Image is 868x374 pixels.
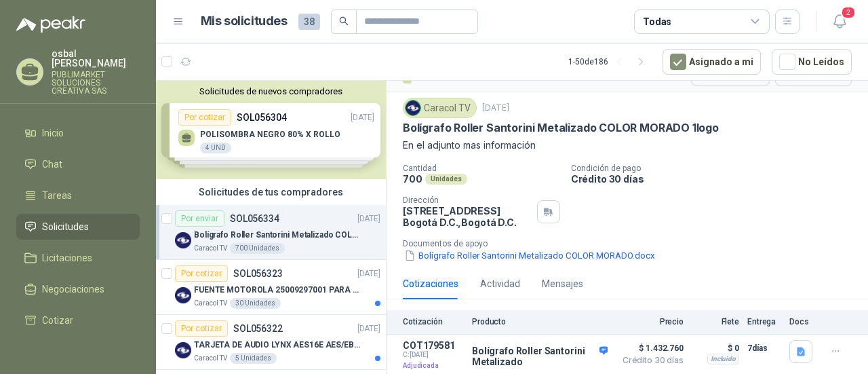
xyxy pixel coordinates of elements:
[663,49,761,75] button: Asignado a mi
[42,282,104,297] span: Negociaciones
[772,49,852,75] button: No Leídos
[403,173,422,185] p: 700
[827,10,852,34] button: 2
[403,138,852,153] p: En el adjunto mas información
[233,324,283,333] p: SOL056322
[542,276,583,291] div: Mensajes
[472,317,608,326] p: Producto
[747,317,781,326] p: Entrega
[403,351,464,359] span: C: [DATE]
[175,342,191,358] img: Company Logo
[357,267,380,280] p: [DATE]
[406,100,420,115] img: Company Logo
[616,356,684,364] span: Crédito 30 días
[403,121,719,135] p: Bolígrafo Roller Santorini Metalizado COLOR MORADO 1logo
[230,243,285,254] div: 700 Unidades
[16,120,140,146] a: Inicio
[156,205,386,260] a: Por enviarSOL056334[DATE] Company LogoBolígrafo Roller Santorini Metalizado COLOR MORADO 1logoCar...
[175,287,191,303] img: Company Logo
[403,359,464,373] p: Adjudicada
[194,353,227,364] p: Caracol TV
[707,354,739,364] div: Incluido
[16,16,85,33] img: Logo peakr
[233,269,283,278] p: SOL056323
[789,317,816,326] p: Docs
[643,14,671,29] div: Todas
[42,157,62,172] span: Chat
[175,232,191,248] img: Company Logo
[480,276,520,291] div: Actividad
[692,340,739,356] p: $ 0
[403,340,464,351] p: COT179581
[357,322,380,335] p: [DATE]
[403,205,532,228] p: [STREET_ADDRESS] Bogotá D.C. , Bogotá D.C.
[616,317,684,326] p: Precio
[339,16,349,26] span: search
[403,276,458,291] div: Cotizaciones
[230,298,281,309] div: 30 Unidades
[692,317,739,326] p: Flete
[16,276,140,302] a: Negociaciones
[403,239,863,248] p: Documentos de apoyo
[42,219,89,234] span: Solicitudes
[52,71,140,95] p: PUBLIMARKET SOLUCIONES CREATIVA SAS
[194,243,227,254] p: Caracol TV
[403,248,656,263] button: Bolígrafo Roller Santorini Metalizado COLOR MORADO.docx
[841,6,856,19] span: 2
[42,313,73,328] span: Cotizar
[571,173,863,185] p: Crédito 30 días
[16,214,140,240] a: Solicitudes
[16,151,140,177] a: Chat
[16,307,140,333] a: Cotizar
[175,320,228,337] div: Por cotizar
[425,174,467,185] div: Unidades
[482,102,509,115] p: [DATE]
[194,339,363,352] p: TARJETA DE AUDIO LYNX AES16E AES/EBU PCI
[571,164,863,173] p: Condición de pago
[175,265,228,282] div: Por cotizar
[403,98,477,118] div: Caracol TV
[230,353,277,364] div: 5 Unidades
[747,340,781,356] p: 7 días
[156,260,386,315] a: Por cotizarSOL056323[DATE] Company LogoFUENTE MOTOROLA 25009297001 PARA EP450Caracol TV30 Unidades
[52,49,140,68] p: osbal [PERSON_NAME]
[156,81,386,179] div: Solicitudes de nuevos compradoresPor cotizarSOL056304[DATE] POLISOMBRA NEGRO 80% X ROLLO4 UNDPor ...
[194,298,227,309] p: Caracol TV
[357,212,380,225] p: [DATE]
[156,179,386,205] div: Solicitudes de tus compradores
[161,86,380,96] button: Solicitudes de nuevos compradores
[403,195,532,205] p: Dirección
[16,183,140,208] a: Tareas
[616,340,684,356] span: $ 1.432.760
[403,164,560,173] p: Cantidad
[568,51,652,73] div: 1 - 50 de 186
[175,210,224,227] div: Por enviar
[403,317,464,326] p: Cotización
[156,315,386,370] a: Por cotizarSOL056322[DATE] Company LogoTARJETA DE AUDIO LYNX AES16E AES/EBU PCICaracol TV5 Unidades
[16,245,140,271] a: Licitaciones
[298,14,320,30] span: 38
[230,214,279,223] p: SOL056334
[42,126,64,141] span: Inicio
[201,12,288,31] h1: Mis solicitudes
[42,250,92,265] span: Licitaciones
[194,229,363,242] p: Bolígrafo Roller Santorini Metalizado COLOR MORADO 1logo
[472,345,608,367] p: Bolígrafo Roller Santorini Metalizado
[194,284,363,297] p: FUENTE MOTOROLA 25009297001 PARA EP450
[42,188,72,203] span: Tareas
